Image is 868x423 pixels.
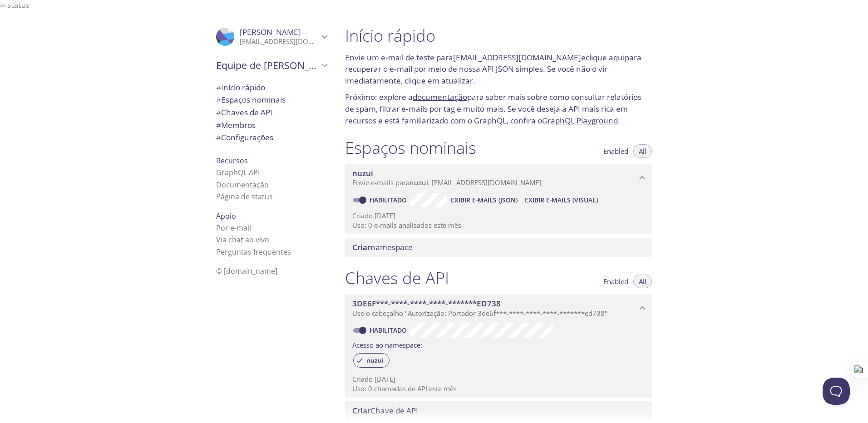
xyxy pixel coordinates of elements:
[345,164,652,192] div: nuzui namespace
[413,92,467,102] a: documentação
[216,266,277,276] span: © [DOMAIN_NAME]
[209,54,334,77] div: Equipe de Nelson
[521,193,602,207] button: Exibir e-mails (visual)
[586,52,625,63] a: clique aqui
[352,338,422,351] label: Acesso ao namespace:
[345,238,652,257] div: Criar namespace
[409,178,428,187] span: nuzui
[633,275,652,288] button: All
[352,384,645,393] p: Uso: 0 chamadas de API este mês
[598,275,634,288] button: Enabled
[352,211,645,221] p: Criado [DATE]
[361,356,389,364] span: nuzui
[216,156,248,166] span: Recursos
[216,211,236,221] span: Apoio
[216,167,260,177] a: GraphQL API
[216,223,251,233] a: Por e-mail
[216,235,269,245] a: Via chat ao vivo
[209,93,334,106] div: Espaços nominais
[216,180,269,190] a: Documentação
[209,119,334,132] div: Membros
[368,196,410,204] a: Habilitado
[352,242,370,252] span: Criar
[345,401,652,420] div: Criar chave de API
[209,106,334,119] div: Chaves de API
[216,120,221,130] span: #
[345,52,652,87] p: Envie um e-mail de teste para e para recuperar o e-mail por meio de nossa API JSON simples. Se vo...
[598,144,634,158] button: Enabled
[352,242,413,252] span: namespace
[542,115,618,126] a: GraphQL Playground
[216,94,286,105] span: Espaços nominais
[345,138,476,158] h1: Espaços nominais
[453,52,581,63] a: [EMAIL_ADDRESS][DOMAIN_NAME]
[525,195,598,206] span: Exibir e-mails (visual)
[216,82,221,93] span: #
[216,107,272,118] span: Chaves de API
[216,132,221,143] span: #
[216,82,265,93] span: Início rápido
[209,81,334,94] div: Início rápido
[216,120,256,130] span: Membros
[216,94,221,105] span: #
[240,27,301,37] span: [PERSON_NAME]
[345,25,652,46] h1: Início rápido
[209,22,334,52] div: Nelson Carvalho
[353,353,390,368] div: nuzui
[216,132,273,143] span: Configurações
[352,374,645,384] p: Criado [DATE]
[216,247,291,257] a: Perguntas frequentes
[216,107,221,118] span: #
[633,144,652,158] button: All
[352,178,541,187] span: Envie e-mails para . [EMAIL_ADDRESS][DOMAIN_NAME]
[345,268,449,288] h1: Chaves de API
[352,221,645,230] p: Uso: 0 e-mails analisados este mês
[216,59,319,72] span: Equipe de [PERSON_NAME]
[368,326,410,334] a: Habilitado
[240,37,319,46] p: [EMAIL_ADDRESS][DOMAIN_NAME]
[209,131,334,144] div: Configurações da equipe
[345,91,652,126] p: Próximo: explore a para saber mais sobre como consultar relatórios de spam, filtrar e-mails por t...
[216,192,273,202] a: Página de status
[352,168,373,178] span: nuzui
[447,193,521,207] button: Exibir e-mails (JSON)
[823,378,850,405] iframe: Help Scout Beacon - Open
[451,195,518,206] span: Exibir e-mails (JSON)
